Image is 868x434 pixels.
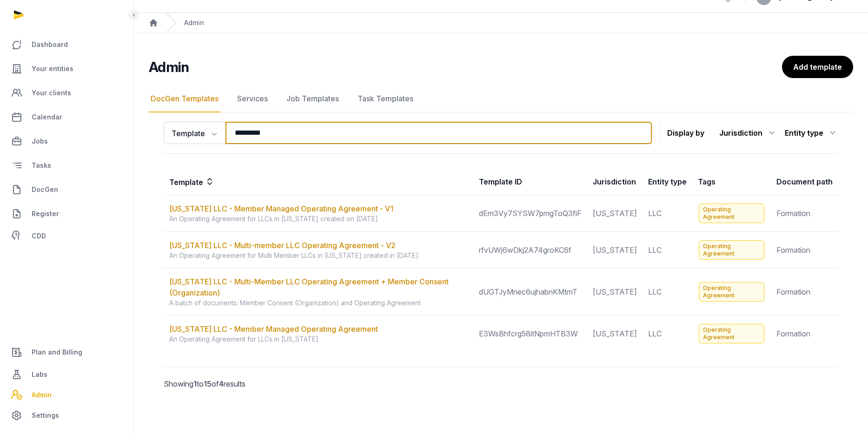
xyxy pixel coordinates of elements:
[169,214,473,224] div: An Operating Agreement for LLCs in [US_STATE] created on [DATE]
[7,178,126,201] a: DocGen
[32,63,73,74] span: Your entities
[184,18,204,27] div: Admin
[219,379,224,388] span: 4
[699,240,764,260] span: Operating Agreement
[235,85,270,112] a: Services
[7,106,126,128] a: Calendar
[32,347,82,358] span: Plan and Billing
[356,85,415,112] a: Task Templates
[699,282,764,302] span: Operating Agreement
[785,125,838,140] div: Entity type
[771,316,838,352] td: Formation
[7,82,126,104] a: Your clients
[32,184,58,195] span: DocGen
[7,363,126,386] a: Labs
[7,154,126,177] a: Tasks
[32,369,47,380] span: Labs
[719,125,777,140] div: Jurisdiction
[699,204,764,223] span: Operating Agreement
[587,269,643,316] td: [US_STATE]
[643,195,692,232] td: LLC
[169,335,473,344] div: An Operating Agreement for LLCs in [US_STATE]
[692,169,771,195] th: Tags
[473,269,587,316] td: dUGTJyMnec6ujhabnKMtmT
[32,230,46,242] span: CDD
[149,59,782,75] h2: Admin
[134,13,868,33] nav: Breadcrumb
[164,367,321,401] p: Showing to of results
[643,169,692,195] th: Entity type
[32,39,68,50] span: Dashboard
[643,269,692,316] td: LLC
[169,241,396,250] a: [US_STATE] LLC - Multi-member LLC Operating Agreement - V2
[204,379,212,388] span: 15
[7,203,126,225] a: Register
[7,227,126,245] a: CDD
[7,404,126,427] a: Settings
[285,85,341,112] a: Job Templates
[643,232,692,269] td: LLC
[771,195,838,232] td: Formation
[473,195,587,232] td: dEm3Vy7SYSW7pmgToQ3fiF
[32,389,52,401] span: Admin
[667,125,704,140] p: Display by
[782,56,853,78] a: Add template
[193,379,197,388] span: 1
[32,410,59,421] span: Settings
[473,232,587,269] td: rfvUWj6wDkj2A74groKC6f
[169,204,393,213] a: [US_STATE] LLC - Member Managed Operating Agreement - V1
[7,58,126,80] a: Your entities
[473,169,587,195] th: Template ID
[169,298,473,308] div: A batch of documents: Member Consent (Organization) and Operating Agreement
[169,324,378,334] a: [US_STATE] LLC - Member Managed Operating Agreement
[32,160,51,171] span: Tasks
[587,169,643,195] th: Jurisdiction
[7,130,126,152] a: Jobs
[473,316,587,352] td: E3WsBhfcrg58itNpmHTB3W
[7,386,126,404] a: Admin
[587,316,643,352] td: [US_STATE]
[699,324,764,343] span: Operating Agreement
[771,232,838,269] td: Formation
[771,169,838,195] th: Document path
[164,169,473,195] th: Template
[32,87,71,99] span: Your clients
[169,251,473,260] div: An Operating Agreement for Multi Member LLCs in [US_STATE] created in [DATE]
[149,85,220,112] a: DocGen Templates
[7,33,126,56] a: Dashboard
[149,85,853,112] nav: Tabs
[32,112,62,123] span: Calendar
[7,341,126,363] a: Plan and Billing
[771,269,838,316] td: Formation
[587,195,643,232] td: [US_STATE]
[32,136,48,147] span: Jobs
[32,208,59,219] span: Register
[587,232,643,269] td: [US_STATE]
[164,122,225,144] button: Template
[643,316,692,352] td: LLC
[169,277,449,297] a: [US_STATE] LLC - Multi-Member LLC Operating Agreement + Member Consent (Organization)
